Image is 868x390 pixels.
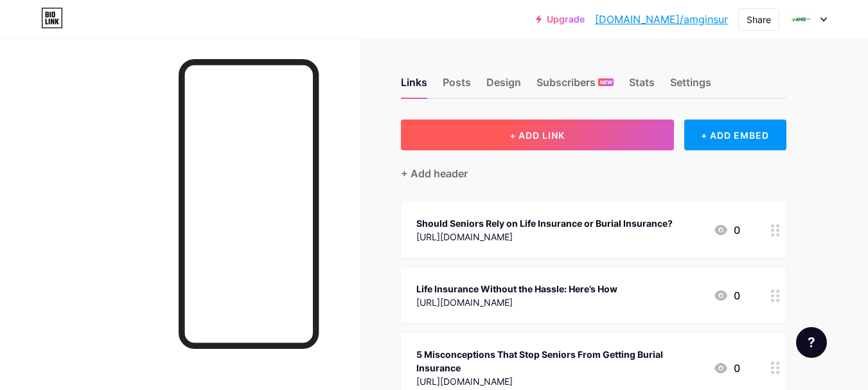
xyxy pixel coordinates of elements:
[416,375,703,388] div: [URL][DOMAIN_NAME]
[443,75,471,98] div: Posts
[670,75,711,98] div: Settings
[713,288,740,303] div: 0
[416,217,673,230] div: Should Seniors Rely on Life Insurance or Burial Insurance?
[416,282,617,296] div: Life Insurance Without the Hassle: Here’s How
[789,7,813,31] img: AMG Insurance Group
[684,120,786,150] div: + ADD EMBED
[401,120,674,150] button: + ADD LINK
[486,75,521,98] div: Design
[747,13,771,26] div: Share
[401,75,427,98] div: Links
[416,348,703,375] div: 5 Misconceptions That Stop Seniors From Getting Burial Insurance
[629,75,655,98] div: Stats
[416,296,617,309] div: [URL][DOMAIN_NAME]
[536,75,614,98] div: Subscribers
[536,14,585,24] a: Upgrade
[600,78,612,86] span: NEW
[595,12,728,27] a: [DOMAIN_NAME]/amginsur
[713,360,740,376] div: 0
[509,130,565,141] span: + ADD LINK
[416,230,673,244] div: [URL][DOMAIN_NAME]
[713,222,740,238] div: 0
[401,166,468,181] div: + Add header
